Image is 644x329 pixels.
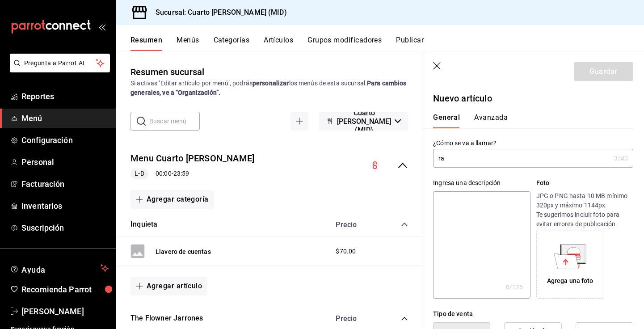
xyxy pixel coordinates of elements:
button: Resumen [130,36,162,51]
button: Artículos [264,36,293,51]
button: Agregar categoría [130,190,214,209]
button: Agregar artículo [130,277,207,295]
input: Buscar menú [149,112,200,130]
button: Inquieta [130,219,157,230]
label: ¿Cómo se va a llamar? [433,140,633,146]
button: Cuarto [PERSON_NAME] (MID) [319,112,408,131]
div: collapse-menu-row [116,145,422,186]
span: Suscripción [21,222,109,234]
span: Menú [21,112,109,124]
button: Categorías [214,36,250,51]
p: Foto [536,178,633,188]
span: Ayuda [21,263,97,274]
h3: Sucursal: Cuarto [PERSON_NAME] (MID) [148,7,287,18]
div: Agrega una foto [547,276,593,286]
div: Precio [327,220,384,229]
button: Publicar [396,36,424,51]
span: L-D [131,169,147,178]
button: Avanzada [474,113,508,128]
div: 00:00 - 23:59 [130,169,254,179]
div: navigation tabs [433,113,623,128]
button: open_drawer_menu [98,23,105,30]
div: navigation tabs [130,36,644,51]
div: Si activas ‘Editar artículo por menú’, podrás los menús de esta sucursal. [130,79,408,97]
span: Personal [21,156,109,168]
span: Reportes [21,90,109,102]
button: Grupos modificadores [307,36,382,51]
span: Facturación [21,178,109,190]
strong: personalizar [253,80,289,87]
p: Nuevo artículo [433,92,633,105]
p: JPG o PNG hasta 10 MB mínimo 320px y máximo 1144px. Te sugerimos incluir foto para evitar errores... [536,191,633,229]
button: Llavero de cuentas [156,247,211,256]
span: [PERSON_NAME] [21,305,109,317]
div: 0 /125 [506,283,523,291]
button: collapse-category-row [401,315,408,322]
div: Ingresa una descripción [433,178,530,188]
button: The Flowner Jarrones [130,313,203,324]
div: Agrega una foto [539,233,602,296]
a: Pregunta a Parrot AI [6,65,110,74]
button: collapse-category-row [401,221,408,228]
button: Menu Cuarto [PERSON_NAME] [130,152,254,165]
div: Precio [327,314,384,323]
button: Pregunta a Parrot AI [10,54,110,72]
div: 3 /40 [614,154,628,163]
span: Configuración [21,134,109,146]
span: $70.00 [336,247,356,256]
span: Inventarios [21,200,109,212]
span: Cuarto [PERSON_NAME] (MID) [337,109,391,134]
button: General [433,113,460,128]
div: Tipo de venta [433,309,633,319]
span: Pregunta a Parrot AI [24,59,96,68]
div: Resumen sucursal [130,65,204,79]
span: Recomienda Parrot [21,283,109,295]
button: Menús [177,36,199,51]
